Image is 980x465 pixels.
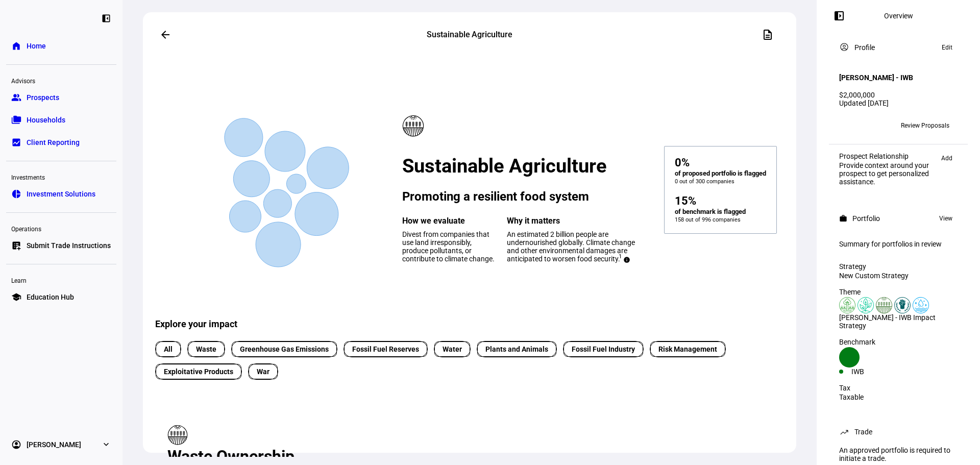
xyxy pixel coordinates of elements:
a: folder_copyHouseholds [6,110,116,130]
div: $2,000,000 [839,91,958,99]
mat-icon: arrow_back [159,29,171,41]
img: climateChange.colored.svg [857,297,874,313]
span: Education Hub [27,292,74,302]
span: Fossil Fuel Industry [572,344,635,355]
eth-mat-symbol: list_alt_add [11,240,21,251]
span: Home [27,41,46,51]
div: of proposed portfolio is flagged [675,169,766,178]
span: Review Proposals [901,117,949,134]
div: Advisors [6,73,116,87]
eth-panel-overview-card-header: Portfolio [839,212,958,225]
div: New Custom Strategy [839,272,958,280]
mat-icon: account_circle [839,42,849,52]
span: JC [844,122,851,129]
eth-mat-symbol: account_circle [11,439,21,450]
eth-mat-symbol: school [11,292,21,302]
eth-mat-symbol: pie_chart [11,189,21,199]
span: Submit Trade Instructions [27,240,111,251]
img: Pillar icon [402,115,424,137]
div: Sustainable Agriculture [365,29,574,41]
eth-mat-symbol: group [11,92,21,103]
div: Strategy [839,262,958,271]
button: View [934,212,958,225]
span: Waste [196,344,216,355]
div: Learn [6,273,116,287]
span: View [939,212,952,225]
span: [PERSON_NAME] [27,439,81,450]
div: How we evaluate [402,216,495,226]
eth-mat-symbol: left_panel_close [101,13,111,23]
div: IWB [851,368,898,376]
div: of benchmark is flagged [675,207,766,216]
h4: [PERSON_NAME] - IWB [839,74,913,82]
eth-panel-overview-card-header: Profile [839,41,958,54]
span: Water [443,344,462,355]
mat-icon: description [762,29,774,41]
div: Updated [DATE] [839,99,958,107]
div: Investments [6,169,116,184]
img: cleanWater.colored.svg [913,297,929,313]
div: Explore your impact [155,300,787,329]
div: Overview [884,12,913,20]
span: Add [941,152,952,164]
span: An estimated 2 billion people are undernourished globally. Climate change and other environmental... [507,230,635,263]
a: homeHome [6,36,116,56]
sup: 1 [619,253,622,260]
eth-mat-symbol: bid_landscape [11,137,21,148]
span: Prospects [27,92,59,103]
div: 158 out of 996 companies [675,216,766,223]
eth-mat-symbol: expand_more [101,439,111,450]
div: Portfolio [852,214,880,223]
div: Prospect Relationship [839,152,936,160]
a: bid_landscapeClient Reporting [6,132,116,153]
span: War [257,366,269,377]
mat-icon: trending_up [839,427,849,437]
div: Why it matters [507,216,642,226]
h3: Promoting a resilient food system [402,189,642,204]
div: Operations [6,221,116,235]
button: Add [936,152,958,164]
div: Tax [839,384,958,392]
span: Client Reporting [27,137,80,148]
button: Edit [937,41,958,54]
div: Benchmark [839,338,958,346]
img: Pillar icon [167,425,188,445]
mat-icon: left_panel_open [833,10,845,22]
img: racialJustice.colored.svg [894,297,911,313]
span: Households [27,115,65,125]
div: Provide context around your prospect to get personalized assistance. [839,161,936,186]
h1: Sustainable Agriculture [402,155,642,177]
div: 0% [675,157,766,169]
button: Review Proposals [893,117,958,134]
div: [PERSON_NAME] - IWB Impact Strategy [839,313,958,330]
a: groupProspects [6,87,116,108]
span: Investment Solutions [27,189,95,199]
div: Trade [854,428,872,436]
eth-mat-symbol: folder_copy [11,115,21,125]
span: All [164,344,173,355]
mat-icon: info [623,255,635,267]
div: 0 out of 300 companies [675,178,766,185]
div: Profile [854,43,875,52]
img: deforestation.colored.svg [839,297,855,313]
span: Greenhouse Gas Emissions [240,344,329,355]
mat-icon: work [839,214,847,223]
span: Edit [942,41,952,54]
img: sustainableAgriculture.colored.svg [876,297,892,313]
div: Taxable [839,393,958,401]
span: Exploitative Products [164,366,233,377]
span: Risk Management [658,344,717,355]
div: Theme [839,288,958,296]
span: Divest from companies that use land irresponsibly, produce pollutants, or contribute to climate c... [402,230,495,263]
span: Plants and Animals [485,344,548,355]
a: pie_chartInvestment Solutions [6,184,116,204]
div: 15% [675,195,766,207]
eth-mat-symbol: home [11,41,21,51]
eth-panel-overview-card-header: Trade [839,426,958,438]
div: Summary for portfolios in review [839,240,958,248]
span: Fossil Fuel Reserves [352,344,419,355]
